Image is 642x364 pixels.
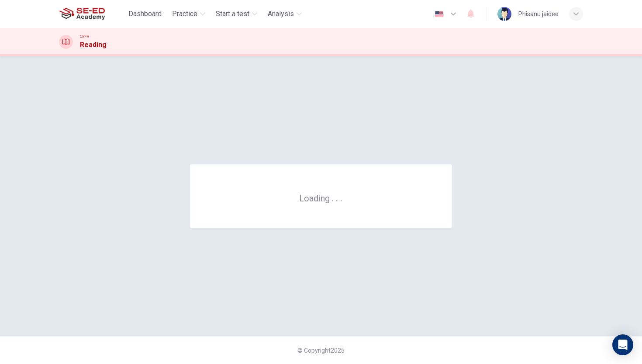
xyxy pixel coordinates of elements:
button: Dashboard [125,6,165,22]
button: Analysis [264,6,305,22]
span: © Copyright 2025 [297,347,345,354]
h6: . [335,190,338,204]
img: Profile picture [497,7,511,21]
span: Start a test [216,9,249,19]
span: Analysis [268,9,294,19]
h1: Reading [80,40,107,50]
span: CEFR [80,34,89,40]
img: SE-ED Academy logo [59,5,105,23]
span: Dashboard [128,9,162,19]
div: Phisanu jaidee [518,9,559,19]
h6: Loading [299,192,343,204]
button: Practice [169,6,209,22]
div: Open Intercom Messenger [612,334,633,355]
span: Practice [172,9,197,19]
h6: . [331,190,334,204]
h6: . [340,190,343,204]
a: SE-ED Academy logo [59,5,125,23]
img: en [434,11,445,17]
button: Start a test [212,6,261,22]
